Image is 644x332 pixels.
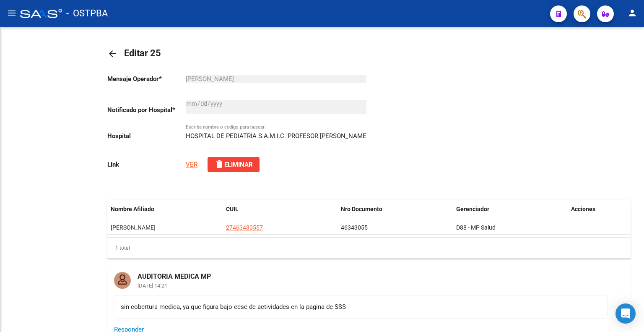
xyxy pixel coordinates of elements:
[107,160,186,169] p: Link
[341,206,382,212] span: Nro Documento
[338,200,453,218] datatable-header-cell: Nro Documento
[131,265,218,281] mat-card-title: AUDITORIA MEDICA MP
[66,4,108,23] span: - OSTPBA
[111,206,154,212] span: Nombre Afiliado
[453,200,568,218] datatable-header-cell: Gerenciador
[107,74,186,84] p: Mensaje Operador
[107,105,186,115] p: Notificado por Hospital
[121,302,600,311] div: sin cobertura medica, ya que figura bajo cese de actividades en la pagina de SSS
[107,49,117,59] mat-icon: arrow_back
[107,238,631,259] div: 1 total
[186,161,197,168] a: VER
[456,206,489,212] span: Gerenciador
[7,8,17,18] mat-icon: menu
[131,283,218,288] mat-card-subtitle: [DATE] 14:21
[627,8,637,18] mat-icon: person
[107,131,186,141] p: Hospital
[226,206,239,212] span: CUIL
[214,159,224,169] mat-icon: delete
[571,206,595,212] span: Acciones
[341,224,368,231] span: 46343055
[111,224,156,231] span: GOMEZ GISEL AYLEN
[615,303,636,324] div: Open Intercom Messenger
[568,200,631,218] datatable-header-cell: Acciones
[208,157,260,172] button: Eliminar
[223,200,338,218] datatable-header-cell: CUIL
[124,48,161,58] span: Editar 25
[214,161,253,168] span: Eliminar
[226,224,263,231] span: 27463430557
[456,224,496,231] span: D88 - MP Salud
[107,200,223,218] datatable-header-cell: Nombre Afiliado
